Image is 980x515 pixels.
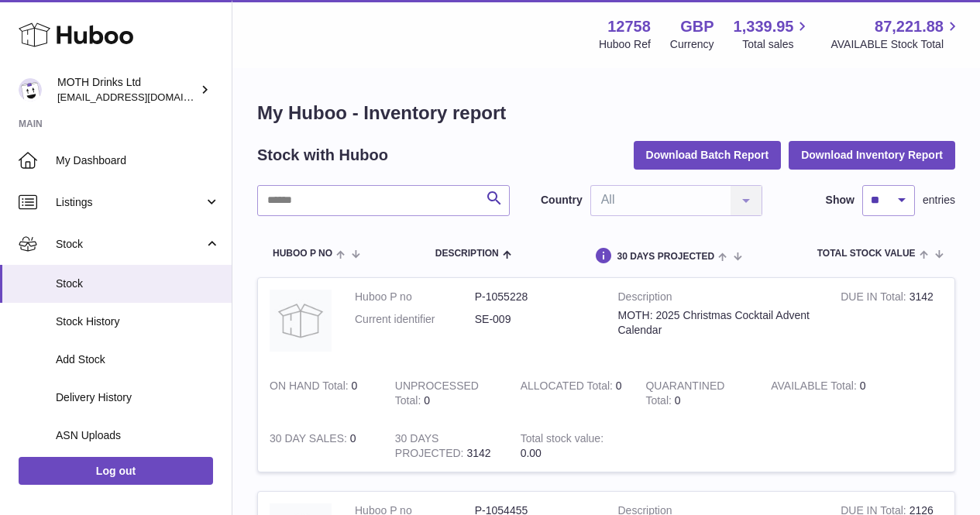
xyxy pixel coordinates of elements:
[789,141,955,169] button: Download Inventory Report
[759,367,885,420] td: 0
[56,352,220,367] span: Add Stock
[435,249,499,259] span: Description
[675,394,681,407] span: 0
[634,141,782,169] button: Download Batch Report
[56,153,220,168] span: My Dashboard
[826,193,854,208] label: Show
[875,16,944,37] span: 87,221.88
[680,16,714,37] strong: GBP
[923,193,955,208] span: entries
[273,249,332,259] span: Huboo P no
[829,278,954,367] td: 3142
[617,252,714,262] span: 30 DAYS PROJECTED
[475,312,595,327] dd: SE-009
[541,193,583,208] label: Country
[599,37,651,52] div: Huboo Ref
[742,37,811,52] span: Total sales
[57,75,197,105] div: MOTH Drinks Ltd
[270,432,350,448] strong: 30 DAY SALES
[270,290,332,352] img: product image
[56,428,220,443] span: ASN Uploads
[355,290,475,304] dt: Huboo P no
[19,78,42,101] img: orders@mothdrinks.com
[257,101,955,125] h1: My Huboo - Inventory report
[395,432,467,463] strong: 30 DAYS PROJECTED
[355,312,475,327] dt: Current identifier
[817,249,916,259] span: Total stock value
[257,145,388,166] h2: Stock with Huboo
[521,432,603,448] strong: Total stock value
[258,420,383,472] td: 0
[771,379,859,396] strong: AVAILABLE Total
[670,37,714,52] div: Currency
[56,390,220,405] span: Delivery History
[509,367,634,420] td: 0
[383,420,509,472] td: 3142
[19,457,213,485] a: Log out
[734,16,812,52] a: 1,339.95 Total sales
[258,367,383,420] td: 0
[645,379,724,410] strong: QUARANTINED Total
[56,314,220,329] span: Stock History
[841,290,909,307] strong: DUE IN Total
[56,237,204,252] span: Stock
[383,367,509,420] td: 0
[521,447,542,459] span: 0.00
[607,16,651,37] strong: 12758
[270,379,352,396] strong: ON HAND Total
[56,276,220,291] span: Stock
[57,91,228,103] span: [EMAIL_ADDRESS][DOMAIN_NAME]
[56,195,204,210] span: Listings
[734,16,794,37] span: 1,339.95
[618,290,818,308] strong: Description
[830,37,961,52] span: AVAILABLE Stock Total
[830,16,961,52] a: 87,221.88 AVAILABLE Stock Total
[475,290,595,304] dd: P-1055228
[521,379,616,396] strong: ALLOCATED Total
[618,308,818,338] div: MOTH: 2025 Christmas Cocktail Advent Calendar
[395,379,479,410] strong: UNPROCESSED Total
